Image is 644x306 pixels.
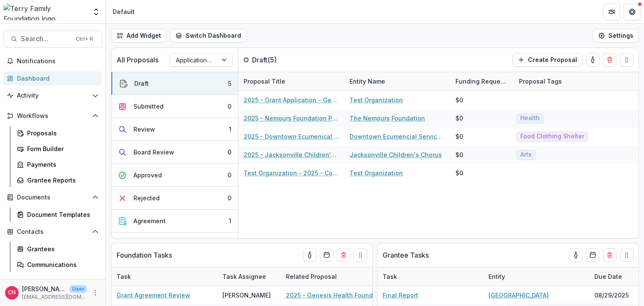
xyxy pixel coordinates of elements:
a: Grantee Reports [14,173,102,187]
div: 0 [228,194,231,202]
div: Payments [27,160,95,169]
div: Communications [27,260,95,269]
p: [EMAIL_ADDRESS][DOMAIN_NAME] [22,293,87,301]
p: Foundation Tasks [117,250,172,260]
div: Proposal Title [239,72,344,90]
div: Review [133,125,155,134]
a: The Nemours Foundation [350,114,425,123]
a: Form Builder [14,142,102,156]
span: Health [520,115,540,122]
div: Grantees [27,244,95,253]
div: Task [378,272,402,281]
div: 1 [229,216,231,225]
button: Add Widget [111,29,167,42]
span: Data & Reporting [17,278,89,286]
div: Document Templates [27,210,95,219]
a: 2025 - Grant Application - General Operating Support [244,95,339,104]
div: 0 [228,171,231,180]
div: Task Assignee [217,267,281,286]
span: Notifications [17,58,99,65]
a: Test Organization - 2025 - Communication Guidelines [244,168,339,177]
div: [PERSON_NAME] [222,291,271,300]
button: Review1 [111,118,238,141]
a: Document Templates [14,208,102,222]
button: Search... [3,31,102,48]
span: Arts [520,151,532,158]
div: Carol Nieves [8,290,16,295]
a: Downtown Ecumencial Services Council [350,132,445,141]
button: Calendar [586,248,600,262]
div: Task [111,267,217,286]
button: Open Workflows [3,109,102,123]
button: Notifications [3,54,102,68]
button: Delete card [603,53,616,67]
div: 1 [229,125,231,134]
p: [PERSON_NAME] [22,284,66,293]
a: Communications [14,258,102,272]
button: Draft5 [111,72,238,95]
button: Drag [620,53,633,67]
div: Task [111,272,136,281]
button: Open Contacts [3,225,102,239]
div: Default [113,7,135,16]
div: Ctrl + K [74,34,95,44]
p: User [69,285,87,293]
button: More [90,288,100,298]
a: Proposals [14,126,102,140]
button: Create Proposal [512,53,583,67]
div: $0 [455,95,463,104]
div: Due Date [589,272,627,281]
p: All Proposals [117,55,158,65]
div: 0 [228,102,231,111]
span: Workflows [17,112,89,120]
div: Funding Requested [450,77,514,86]
div: Related Proposal [281,272,342,281]
div: 0 [228,148,231,157]
div: Task [378,267,483,286]
button: Drag [620,248,633,262]
div: Funding Requested [450,72,514,90]
span: Food Clothing Shelter [520,133,584,140]
div: Proposal Tags [514,72,620,90]
button: Delete card [603,248,616,262]
div: Entity [483,267,589,286]
div: Submitted [133,102,164,111]
button: Switch Dashboard [170,29,247,42]
button: toggle-assigned-to-me [586,53,600,67]
div: Entity [483,272,510,281]
button: Get Help [624,3,641,20]
button: Open Data & Reporting [3,275,102,289]
div: Draft [134,79,149,88]
button: toggle-assigned-to-me [569,248,583,262]
a: 2025 - Nemours Foundation Pediatric Pulmonolgy Fellowship Grant Application - Endowment [244,114,339,123]
a: Grant Agreement Review [117,291,190,300]
a: Final Report [383,291,418,300]
span: Documents [17,194,89,201]
div: Proposal Tags [514,77,567,86]
span: Search... [21,35,71,43]
div: Approved [133,171,162,180]
a: Test Organization [350,95,403,104]
div: Grantee Reports [27,176,95,185]
button: Submitted0 [111,95,238,118]
a: Test Organization [350,168,403,177]
button: toggle-assigned-to-me [303,248,316,262]
a: 2025 - Genesis Health Foundation - Program or Project [286,291,382,300]
div: Proposals [27,129,95,138]
button: Open Activity [3,89,102,102]
p: Draft ( 5 ) [252,55,316,65]
div: Form Builder [27,144,95,153]
div: Entity Name [344,77,390,86]
button: Calendar [320,248,333,262]
button: Open Documents [3,191,102,204]
button: Partners [603,3,620,20]
a: Jacksonville Children's Chorus [350,150,442,159]
button: Drag [354,248,367,262]
div: Agreement [133,216,166,225]
div: Task Assignee [217,272,271,281]
button: Board Review0 [111,141,238,164]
